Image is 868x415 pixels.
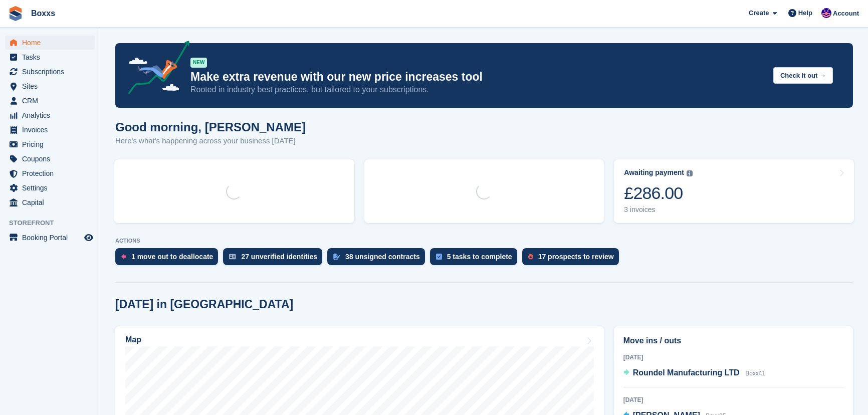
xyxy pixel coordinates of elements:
a: menu [5,137,95,151]
h2: Map [125,335,141,344]
a: 27 unverified identities [223,248,327,270]
span: Storefront [9,218,100,228]
span: Coupons [22,152,82,166]
a: 38 unsigned contracts [327,248,430,270]
a: menu [5,231,95,245]
span: Home [22,36,82,50]
p: Rooted in industry best practices, but tailored to your subscriptions. [190,84,765,95]
span: CRM [22,94,82,108]
div: 17 prospects to review [538,253,614,261]
span: Booking Portal [22,231,82,245]
img: prospect-51fa495bee0391a8d652442698ab0144808aea92771e9ea1ae160a38d050c398.svg [528,254,533,260]
div: £286.00 [624,183,693,203]
a: menu [5,79,95,93]
a: 1 move out to deallocate [115,248,223,270]
img: stora-icon-8386f47178a22dfd0bd8f6a31ec36ba5ce8667c1dd55bd0f319d3a0aa187defe.svg [8,6,23,21]
a: menu [5,195,95,210]
div: 3 invoices [624,205,693,214]
a: 17 prospects to review [522,248,624,270]
div: NEW [190,58,207,68]
div: 27 unverified identities [241,253,317,261]
div: 38 unsigned contracts [345,253,420,261]
a: 5 tasks to complete [430,248,522,270]
div: [DATE] [623,395,843,404]
span: Invoices [22,123,82,137]
img: icon-info-grey-7440780725fd019a000dd9b08b2336e03edf1995a4989e88bcd33f0948082b44.svg [687,170,693,176]
h2: [DATE] in [GEOGRAPHIC_DATA] [115,298,293,311]
span: Subscriptions [22,65,82,79]
a: Awaiting payment £286.00 3 invoices [614,159,854,223]
span: Pricing [22,137,82,151]
img: contract_signature_icon-13c848040528278c33f63329250d36e43548de30e8caae1d1a13099fd9432cc5.svg [333,254,340,260]
h2: Move ins / outs [623,335,843,347]
p: Make extra revenue with our new price increases tool [190,70,765,84]
p: Here's what's happening across your business [DATE] [115,135,306,147]
span: Tasks [22,50,82,64]
a: menu [5,36,95,50]
span: Sites [22,79,82,93]
span: Settings [22,181,82,195]
a: Preview store [83,232,95,244]
img: Jamie Malcolm [821,8,831,18]
a: menu [5,166,95,180]
a: menu [5,181,95,195]
img: verify_identity-adf6edd0f0f0b5bbfe63781bf79b02c33cf7c696d77639b501bdc392416b5a36.svg [229,254,236,260]
img: task-75834270c22a3079a89374b754ae025e5fb1db73e45f91037f5363f120a921f8.svg [436,254,442,260]
div: 5 tasks to complete [447,253,512,261]
a: menu [5,94,95,108]
div: 1 move out to deallocate [131,253,213,261]
span: Capital [22,195,82,210]
img: move_outs_to_deallocate_icon-f764333ba52eb49d3ac5e1228854f67142a1ed5810a6f6cc68b1a99e826820c5.svg [121,254,126,260]
img: price-adjustments-announcement-icon-8257ccfd72463d97f412b2fc003d46551f7dbcb40ab6d574587a9cd5c0d94... [120,41,190,98]
div: Awaiting payment [624,168,684,177]
span: Analytics [22,108,82,122]
span: Boxx41 [745,370,765,377]
span: Account [833,9,859,19]
a: Boxxs [27,5,59,22]
a: menu [5,108,95,122]
span: Roundel Manufacturing LTD [633,368,740,377]
span: Help [798,8,812,18]
span: Create [749,8,769,18]
a: menu [5,65,95,79]
h1: Good morning, [PERSON_NAME] [115,120,306,134]
a: menu [5,50,95,64]
a: menu [5,123,95,137]
div: [DATE] [623,353,843,362]
a: menu [5,152,95,166]
p: ACTIONS [115,238,853,244]
a: Roundel Manufacturing LTD Boxx41 [623,367,766,380]
span: Protection [22,166,82,180]
button: Check it out → [773,67,833,84]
